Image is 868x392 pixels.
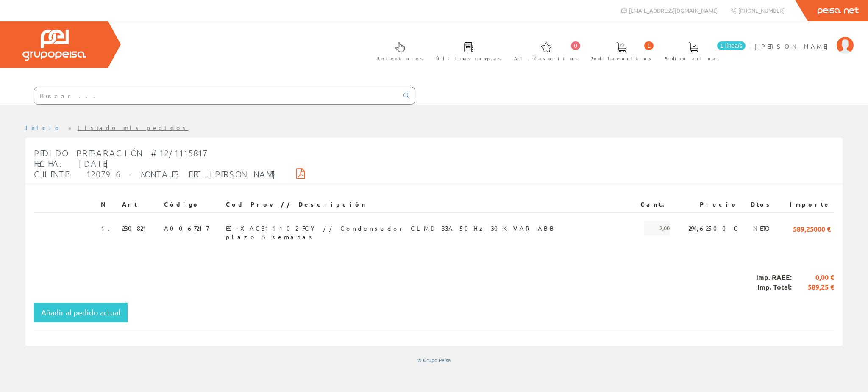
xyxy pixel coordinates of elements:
span: 589,25 € [792,282,834,292]
span: [PERSON_NAME] [755,42,832,50]
span: Ped. favoritos [591,54,651,63]
span: ES-XAC311102-FCY // Condensador CLMD 33A 50Hz 30KVAR ABB plazo 5 semanas [226,221,556,235]
span: 0,00 € [792,273,834,282]
span: [EMAIL_ADDRESS][DOMAIN_NAME] [629,7,718,14]
th: Cod Prov // Descripción [223,197,629,212]
a: Últimas compras [428,35,505,66]
span: Pedido actual [665,54,722,63]
span: Pedido Preparación #12/1115817 Fecha: [DATE] Cliente: 120796 - MONTAJES ELEC.[PERSON_NAME] [34,148,276,179]
a: Listado mis pedidos [78,124,189,131]
span: Art. favoritos [514,54,578,63]
span: A0067217 [164,221,209,235]
button: Añadir al pedido actual [34,303,128,322]
a: Selectores [369,35,427,66]
a: 1 línea/s Pedido actual [656,35,748,66]
div: © Grupo Peisa [25,356,843,364]
span: [PHONE_NUMBER] [738,7,785,14]
span: Últimas compras [436,54,501,63]
span: 2,00 [644,221,670,235]
th: N [97,197,119,212]
th: Dtos [741,197,776,212]
div: Imp. RAEE: Imp. Total: [34,262,834,303]
span: 589,25000 € [793,221,831,235]
img: Grupo Peisa [22,30,86,61]
a: . [108,224,115,232]
th: Cant. [630,197,673,212]
span: 1 línea/s [717,41,746,50]
span: 294,62500 € [688,221,738,235]
span: 1 [101,221,115,235]
th: Código [161,197,223,212]
span: 1 [644,41,654,50]
input: Buscar ... [34,87,398,104]
th: Importe [776,197,834,212]
a: [PERSON_NAME] [755,35,854,43]
th: Precio [673,197,741,212]
i: Descargar PDF [296,171,305,177]
th: Art [119,197,161,212]
a: Inicio [25,124,61,131]
a: 1 Ped. favoritos [583,35,656,66]
span: 230821 [122,221,150,235]
span: 0 [571,41,580,50]
span: Selectores [377,54,423,63]
span: NETO [753,221,773,235]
